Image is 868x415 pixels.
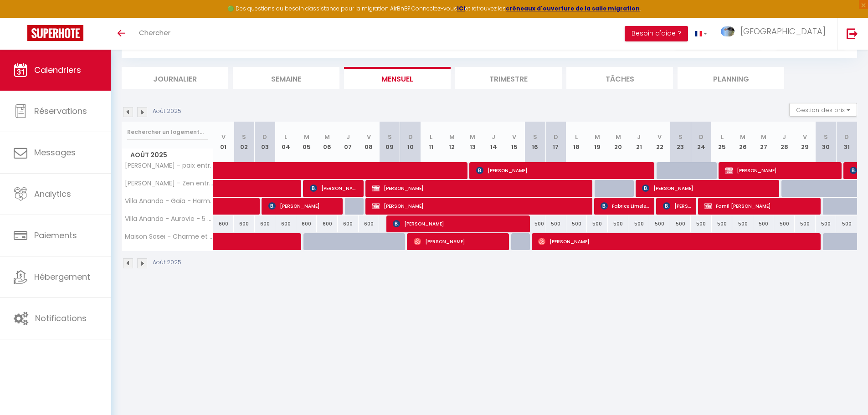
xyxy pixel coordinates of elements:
[153,258,181,267] p: Août 2025
[34,271,90,282] span: Hébergement
[678,67,784,89] li: Planning
[545,215,566,232] div: 500
[359,215,380,232] div: 600
[7,4,35,31] button: Ouvrir le widget de chat LiveChat
[255,215,276,232] div: 600
[255,122,276,162] th: 03
[566,67,673,89] li: Tâches
[732,122,753,162] th: 26
[533,133,537,141] abbr: S
[524,215,545,232] div: 500
[233,67,339,89] li: Semaine
[649,215,670,232] div: 500
[670,215,691,232] div: 500
[663,197,691,215] span: [PERSON_NAME]
[139,28,170,37] span: Chercher
[338,215,359,232] div: 600
[317,122,338,162] th: 06
[587,215,608,232] div: 500
[123,162,215,169] span: [PERSON_NAME] - paix entre mer et étangs
[587,122,608,162] th: 19
[421,122,442,162] th: 11
[628,122,649,162] th: 21
[721,133,724,141] abbr: L
[455,67,562,89] li: Trimestre
[367,133,371,141] abbr: V
[476,162,651,179] span: [PERSON_NAME]
[712,215,733,232] div: 500
[284,133,287,141] abbr: L
[753,122,774,162] th: 27
[338,122,359,162] th: 07
[457,5,465,12] strong: ICI
[566,122,587,162] th: 18
[691,122,712,162] th: 24
[359,122,380,162] th: 08
[691,215,712,232] div: 500
[657,133,662,141] abbr: V
[388,133,392,141] abbr: S
[153,107,181,116] p: Août 2025
[774,215,795,232] div: 500
[492,133,495,141] abbr: J
[132,18,177,50] a: Chercher
[782,133,786,141] abbr: J
[506,5,640,12] a: créneaux d'ouverture de la salle migration
[554,133,558,141] abbr: D
[595,133,600,141] abbr: M
[545,122,566,162] th: 17
[344,67,451,89] li: Mensuel
[512,133,516,141] abbr: V
[789,103,857,117] button: Gestion des prix
[34,147,76,158] span: Messages
[221,133,226,141] abbr: V
[704,197,816,215] span: Famil [PERSON_NAME]
[714,18,837,50] a: ... [GEOGRAPHIC_DATA]
[414,233,504,250] span: [PERSON_NAME]
[725,162,837,179] span: [PERSON_NAME]
[123,198,215,205] span: Villa Ananda - Gaïa - Harmonie avec vue mer et étangs
[27,25,83,41] img: Super Booking
[740,26,826,37] span: [GEOGRAPHIC_DATA]
[732,215,753,232] div: 500
[524,122,545,162] th: 16
[34,230,77,241] span: Paiements
[213,122,234,162] th: 01
[213,215,234,232] div: 600
[372,197,589,215] span: [PERSON_NAME]
[296,215,317,232] div: 600
[761,133,766,141] abbr: M
[836,122,857,162] th: 31
[637,133,641,141] abbr: J
[34,64,81,76] span: Calendriers
[566,215,587,232] div: 500
[304,133,309,141] abbr: M
[608,122,629,162] th: 20
[803,133,807,141] abbr: V
[346,133,350,141] abbr: J
[642,179,775,197] span: [PERSON_NAME]
[608,215,629,232] div: 500
[449,133,455,141] abbr: M
[816,122,837,162] th: 30
[625,26,688,41] button: Besoin d'aide ?
[123,215,215,222] span: Villa Ananda - Aurovie - 5 étoiles [PERSON_NAME]
[400,122,421,162] th: 10
[34,105,87,117] span: Réservations
[678,133,683,141] abbr: S
[470,133,475,141] abbr: M
[275,215,296,232] div: 600
[699,133,704,141] abbr: D
[324,133,330,141] abbr: M
[275,122,296,162] th: 04
[575,133,578,141] abbr: L
[379,122,400,162] th: 09
[34,188,71,200] span: Analytics
[774,122,795,162] th: 28
[234,215,255,232] div: 600
[242,133,246,141] abbr: S
[753,215,774,232] div: 500
[35,313,87,324] span: Notifications
[836,215,857,232] div: 500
